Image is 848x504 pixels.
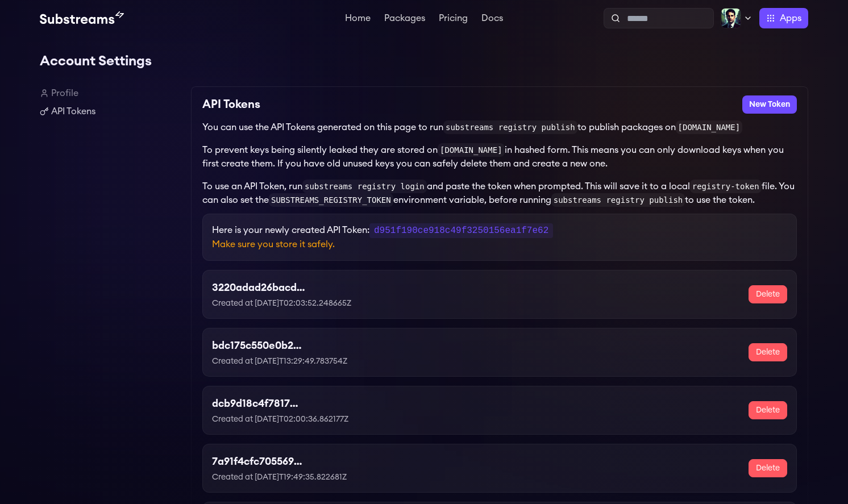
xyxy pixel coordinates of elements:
p: Created at [DATE]T02:00:36.862177Z [212,414,393,425]
p: You can use the API Tokens generated on this page to run to publish packages on [202,120,797,134]
img: Substream's logo [40,11,124,25]
p: Created at [DATE]T19:49:35.822681Z [212,472,394,483]
code: d951f190ce918c49f3250156ea1f7e62 [369,223,553,238]
p: To use an API Token, run and paste the token when prompted. This will save it to a local file. Yo... [202,180,797,207]
button: Delete [749,401,787,419]
code: substreams registry publish [443,120,577,134]
a: Packages [382,14,427,25]
h3: 3220adad26bacd1a5d24484b0b9a79df [212,280,307,295]
h3: bdc175c550e0b284c70dd4a74adcd660 [212,338,307,353]
button: Delete [749,343,787,361]
code: [DOMAIN_NAME] [676,120,743,134]
p: Here is your newly created API Token: [212,223,787,238]
h2: API Tokens [202,95,260,114]
a: API Tokens [40,105,182,118]
code: registry-token [690,180,762,193]
a: Profile [40,86,182,100]
button: Delete [749,459,787,477]
p: To prevent keys being silently leaked they are stored on in hashed form. This means you can only ... [202,143,797,170]
a: Pricing [437,14,470,25]
code: SUBSTREAMS_REGISTRY_TOKEN [269,193,393,207]
p: Created at [DATE]T13:29:49.783754Z [212,356,402,367]
code: substreams registry publish [551,193,685,207]
p: Created at [DATE]T02:03:52.248665Z [212,298,402,309]
a: Docs [479,14,505,25]
p: Make sure you store it safely. [212,238,787,251]
button: New Token [742,95,797,114]
span: Apps [780,11,801,25]
code: substreams registry login [302,180,427,193]
code: [DOMAIN_NAME] [438,143,505,157]
img: Profile [721,8,741,28]
h3: dcb9d18c4f78175d8677858659c9427f [212,395,303,411]
a: Home [343,14,373,25]
h1: Account Settings [40,50,808,73]
button: Delete [749,285,787,303]
h3: 7a91f4cfc705569f14e80eba8c230d3a [212,453,304,469]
